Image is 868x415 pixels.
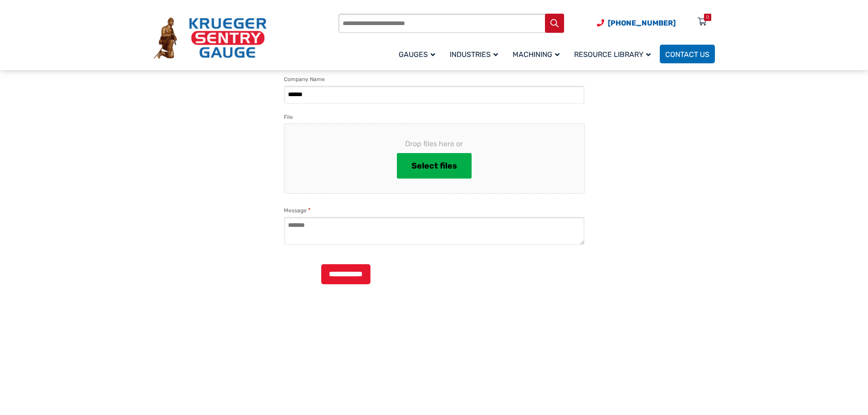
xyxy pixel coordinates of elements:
a: Machining [507,43,569,65]
button: select files, file [397,153,472,179]
label: Message [284,206,311,215]
a: Phone Number (920) 434-8860 [597,17,676,29]
div: 0 [706,14,709,21]
label: File [284,113,293,122]
span: Resource Library [574,50,651,59]
a: Contact Us [660,45,715,63]
a: Industries [444,43,507,65]
span: [PHONE_NUMBER] [608,19,676,27]
img: Krueger Sentry Gauge [154,17,267,59]
a: Resource Library [569,43,660,65]
a: Gauges [393,43,444,65]
span: Industries [450,50,498,59]
span: Contact Us [665,50,709,59]
span: Gauges [399,50,435,59]
span: Machining [513,50,560,59]
span: Drop files here or [299,138,570,149]
label: Company Name [284,75,325,84]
